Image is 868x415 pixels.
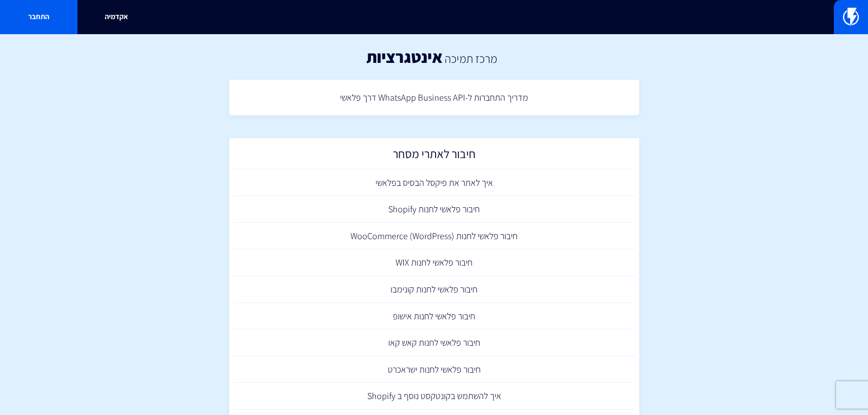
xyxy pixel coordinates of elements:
[234,329,635,356] a: חיבור פלאשי לחנות קאש קאו
[234,169,635,196] a: איך לאתר את פיקסל הבסיס בפלאשי
[234,383,635,410] a: איך להשתמש בקונטקסט נוסף ב Shopify
[234,303,635,330] a: חיבור פלאשי לחנות אישופ
[234,223,635,250] a: חיבור פלאשי לחנות (WooCommerce (WordPress
[234,249,635,276] a: חיבור פלאשי לחנות WIX
[229,7,639,28] input: חיפוש מהיר...
[238,147,630,165] h2: חיבור לאתרי מסחר
[234,356,635,383] a: חיבור פלאשי לחנות ישראכרט
[445,51,497,66] a: מרכז תמיכה
[234,143,635,169] a: חיבור לאתרי מסחר
[366,48,442,66] h1: אינטגרציות
[234,84,635,111] a: מדריך התחברות ל-WhatsApp Business API דרך פלאשי
[234,276,635,303] a: חיבור פלאשי לחנות קונימבו
[234,196,635,223] a: חיבור פלאשי לחנות Shopify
